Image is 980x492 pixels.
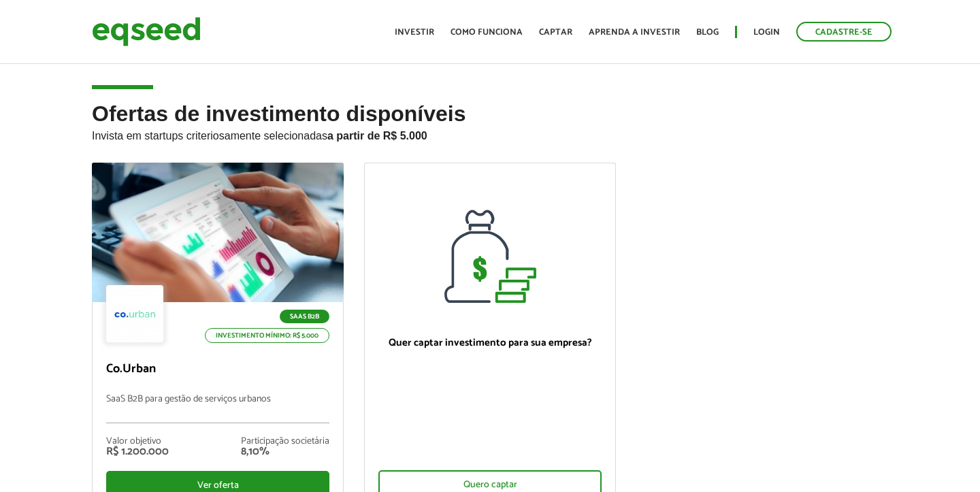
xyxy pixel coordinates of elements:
[327,130,427,142] strong: a partir de R$ 5.000
[280,310,329,323] p: SaaS B2B
[451,28,523,37] a: Como funciona
[106,362,329,377] p: Co.Urban
[539,28,572,37] a: Captar
[696,28,719,37] a: Blog
[106,446,169,457] div: R$ 1.200.000
[92,14,201,50] img: EqSeed
[106,394,329,423] p: SaaS B2B para gestão de serviços urbanos
[241,446,329,457] div: 8,10%
[796,22,892,42] a: Cadastre-se
[92,126,888,142] p: Invista em startups criteriosamente selecionadas
[378,337,602,349] p: Quer captar investimento para sua empresa?
[241,437,329,446] div: Participação societária
[106,437,169,446] div: Valor objetivo
[589,28,680,37] a: Aprenda a investir
[395,28,434,37] a: Investir
[205,328,329,343] p: Investimento mínimo: R$ 5.000
[92,102,888,163] h2: Ofertas de investimento disponíveis
[753,28,780,37] a: Login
